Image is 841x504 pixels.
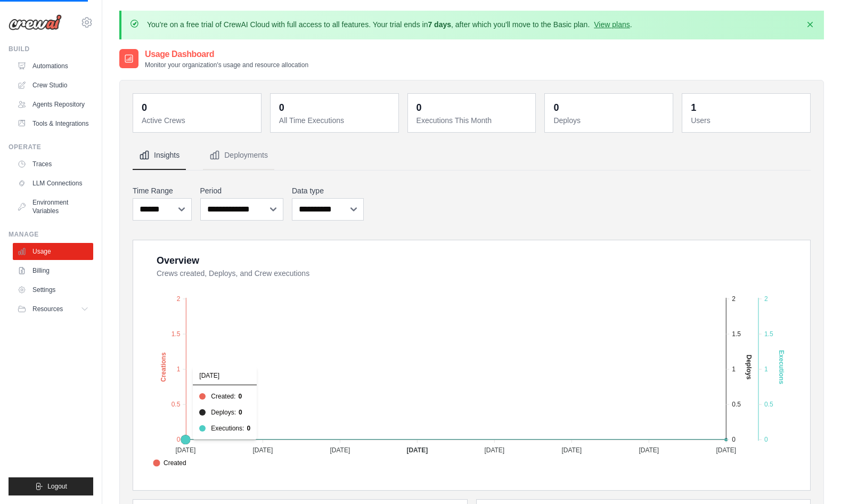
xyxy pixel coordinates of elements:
tspan: 2 [732,295,736,303]
label: Time Range [133,185,192,196]
nav: Tabs [133,141,811,170]
h2: Usage Dashboard [145,48,308,61]
tspan: 2 [177,295,181,303]
div: Manage [9,230,93,239]
button: Logout [9,477,93,495]
div: 0 [279,100,284,115]
label: Period [200,185,284,196]
tspan: 1.5 [172,330,181,338]
tspan: 2 [764,295,768,303]
dt: Active Crews [142,115,255,126]
a: Traces [13,156,93,173]
tspan: 1.5 [764,330,773,338]
tspan: [DATE] [406,446,428,454]
tspan: [DATE] [716,446,736,454]
strong: 7 days [428,20,451,29]
label: Data type [292,185,364,196]
button: Resources [13,300,93,318]
tspan: 1 [732,365,736,373]
div: Overview [157,253,199,268]
a: Settings [13,281,93,298]
span: Logout [47,482,67,491]
tspan: [DATE] [330,446,350,454]
dt: Crews created, Deploys, and Crew executions [157,268,797,279]
text: Deploys [745,355,753,380]
button: Insights [133,141,186,170]
div: 1 [691,100,696,115]
tspan: 1.5 [732,330,741,338]
p: You're on a free trial of CrewAI Cloud with full access to all features. Your trial ends in , aft... [147,19,632,30]
a: Billing [13,262,93,279]
a: Crew Studio [13,77,93,94]
text: Creations [160,352,167,382]
a: Automations [13,58,93,75]
dt: All Time Executions [279,115,392,126]
a: LLM Connections [13,175,93,192]
tspan: [DATE] [561,446,582,454]
div: 0 [417,100,422,115]
tspan: 1 [764,365,768,373]
span: Created [153,458,186,468]
tspan: 1 [177,365,181,373]
tspan: [DATE] [175,446,195,454]
tspan: 0 [177,436,181,443]
text: Executions [778,350,785,384]
dt: Users [691,115,804,126]
img: Logo [9,14,62,30]
div: 0 [553,100,559,115]
a: Agents Repository [13,96,93,113]
tspan: [DATE] [639,446,659,454]
div: 0 [142,100,147,115]
div: Operate [9,143,93,151]
div: Build [9,45,93,53]
a: Usage [13,243,93,260]
p: Monitor your organization's usage and resource allocation [145,61,308,69]
a: View plans [594,20,630,29]
tspan: 0.5 [732,401,741,408]
tspan: 0.5 [764,401,773,408]
tspan: [DATE] [484,446,504,454]
button: Deployments [203,141,274,170]
dt: Executions This Month [417,115,529,126]
tspan: 0 [732,436,736,443]
span: Resources [32,305,63,313]
dt: Deploys [553,115,666,126]
tspan: 0 [764,436,768,443]
a: Environment Variables [13,194,93,220]
tspan: [DATE] [252,446,273,454]
tspan: 0.5 [172,401,181,408]
a: Tools & Integrations [13,115,93,132]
